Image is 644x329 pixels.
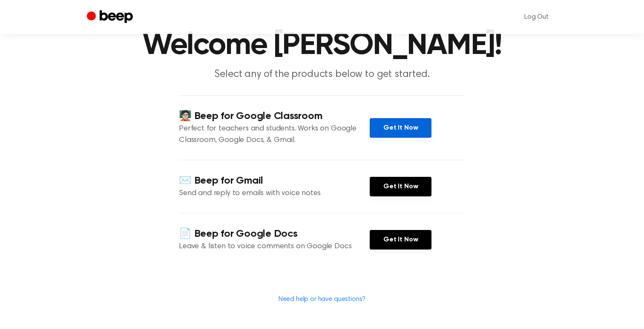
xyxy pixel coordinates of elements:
p: Leave & listen to voice comments on Google Docs [179,241,370,252]
p: Perfect for teachers and students. Works on Google Classroom, Google Docs, & Gmail. [179,123,370,146]
p: Send and reply to emails with voice notes [179,188,370,199]
a: Get It Now [370,118,431,138]
p: Select any of the products below to get started. [158,68,486,82]
h4: 🧑🏻‍🏫 Beep for Google Classroom [179,109,370,123]
h4: 📄 Beep for Google Docs [179,227,370,241]
h1: Welcome [PERSON_NAME]! [104,30,540,61]
a: Get It Now [370,177,431,196]
a: Need help or have questions? [279,296,366,303]
a: Log Out [516,7,557,27]
a: Beep [87,9,135,26]
h4: ✉️ Beep for Gmail [179,174,370,188]
a: Get It Now [370,230,431,250]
